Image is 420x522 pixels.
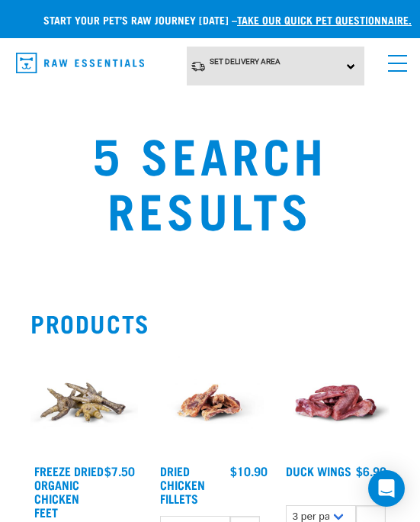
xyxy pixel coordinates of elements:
[160,467,205,501] a: Dried Chicken Fillets
[30,309,390,337] h2: Products
[286,467,351,474] a: Duck Wings
[356,464,386,478] div: $6.90
[104,464,135,478] div: $7.50
[230,464,268,478] div: $10.90
[30,349,138,456] img: Stack of Chicken Feet Treats For Pets
[210,57,281,66] span: Set Delivery Area
[156,349,264,456] img: Chicken fillets
[282,349,390,456] img: Raw Essentials Duck Wings Raw Meaty Bones For Pets
[191,60,206,72] img: van-moving.png
[368,470,405,507] div: Open Intercom Messenger
[380,46,408,73] a: menu
[237,17,412,22] a: take our quick pet questionnaire.
[30,126,390,236] h1: 5 Search Results
[16,53,144,73] img: Raw Essentials Logo
[34,467,104,515] a: Freeze Dried Organic Chicken Feet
